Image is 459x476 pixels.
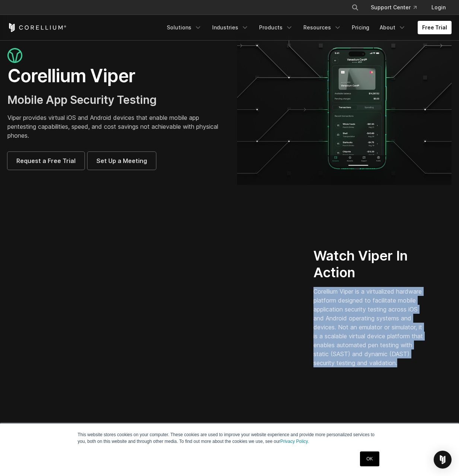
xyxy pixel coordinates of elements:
[7,93,157,106] span: Mobile App Security Testing
[87,152,156,170] a: Set Up a Meeting
[78,431,382,445] p: This website stores cookies on your computer. These cookies are used to improve your website expe...
[162,21,206,34] a: Solutions
[418,21,452,34] a: Free Trial
[348,1,362,14] button: Search
[313,247,423,281] h2: Watch Viper In Action
[255,21,297,34] a: Products
[425,1,452,14] a: Login
[313,287,423,367] p: Corellium Viper is a virtualized hardware platform designed to facilitate mobile application secu...
[208,21,253,34] a: Industries
[299,21,346,34] a: Resources
[342,1,452,14] div: Navigation Menu
[7,48,22,63] img: viper_icon_large
[7,65,222,87] h1: Corellium Viper
[347,21,374,34] a: Pricing
[237,33,452,185] img: viper_hero
[434,451,452,469] div: Open Intercom Messenger
[96,156,147,165] span: Set Up a Meeting
[7,23,67,32] a: Corellium Home
[162,21,452,34] div: Navigation Menu
[7,152,85,170] a: Request a Free Trial
[360,451,379,466] a: OK
[280,439,309,444] a: Privacy Policy.
[7,113,222,140] p: Viper provides virtual iOS and Android devices that enable mobile app pentesting capabilities, sp...
[375,21,410,34] a: About
[16,156,76,165] span: Request a Free Trial
[365,1,423,14] a: Support Center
